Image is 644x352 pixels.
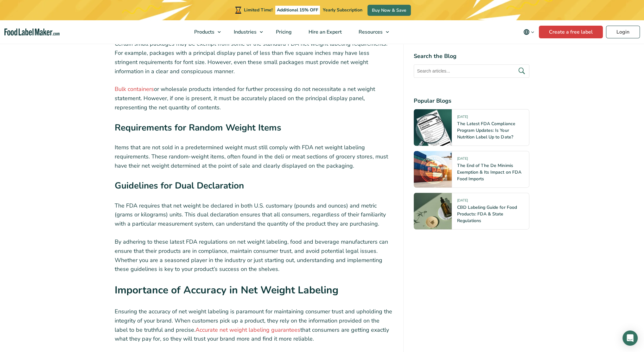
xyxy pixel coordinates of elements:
[268,20,299,44] a: Pricing
[300,20,349,44] a: Hire an Expert
[275,6,320,15] span: Additional 15% OFF
[414,64,529,78] input: Search articles...
[232,29,257,35] span: Industries
[457,114,468,122] span: [DATE]
[606,26,640,38] a: Login
[186,20,224,44] a: Products
[115,143,393,170] p: Items that are not sold in a predetermined weight must still comply with FDA net weight labeling ...
[115,39,393,76] p: Certain small packages may be exempt from some of the standard FDA net weight labeling requiremen...
[457,204,517,224] a: CBD Labeling Guide for Food Products: FDA & State Regulations
[622,330,638,346] div: Open Intercom Messenger
[244,7,272,13] span: Limited Time!
[115,307,393,343] p: Ensuring the accuracy of net weight labeling is paramount for maintaining consumer trust and upho...
[115,237,393,274] p: By adhering to these latest FDA regulations on net weight labeling, food and beverage manufacture...
[115,85,393,112] p: or wholesale products intended for further processing do not necessitate a net weight statement. ...
[457,156,468,163] span: [DATE]
[4,29,60,36] a: Food Label Maker homepage
[192,29,215,35] span: Products
[457,163,521,182] a: The End of The De Minimis Exemption & Its Impact on FDA Food Imports
[195,326,300,334] a: Accurate net weight labeling guarantees
[115,283,338,297] strong: Importance of Accuracy in Net Weight Labeling
[414,52,529,61] h4: Search the Blog
[539,26,603,38] a: Create a free label
[115,180,244,192] strong: Guidelines for Dual Declaration
[323,7,362,13] span: Yearly Subscription
[519,26,539,38] button: Change language
[357,29,383,35] span: Resources
[307,29,342,35] span: Hire an Expert
[350,20,392,44] a: Resources
[457,198,468,205] span: [DATE]
[115,85,154,93] a: Bulk containers
[115,122,281,134] strong: Requirements for Random Weight Items
[274,29,292,35] span: Pricing
[226,20,266,44] a: Industries
[367,5,411,16] a: Buy Now & Save
[414,97,529,105] h4: Popular Blogs
[457,121,515,140] a: The Latest FDA Compliance Program Updates: Is Your Nutrition Label Up to Date?
[115,201,393,228] p: The FDA requires that net weight be declared in both U.S. customary (pounds and ounces) and metri...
